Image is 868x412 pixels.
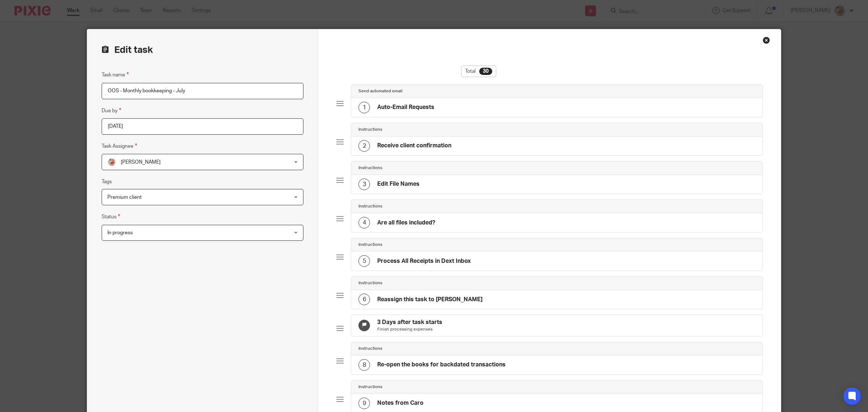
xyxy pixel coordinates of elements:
[377,361,506,369] h4: Re-open the books for backdated transactions
[377,399,424,407] h4: Notes from Caro
[102,118,303,135] input: Pick a date
[358,280,382,286] h4: Instructions
[358,217,370,228] div: 4
[358,178,370,190] div: 3
[358,346,382,352] h4: Instructions
[107,195,142,200] span: Premium client
[377,104,434,111] h4: Auto-Email Requests
[107,158,116,167] img: MIC.jpg
[358,127,382,133] h4: Instructions
[102,178,112,185] label: Tags
[377,180,420,188] h4: Edit File Names
[377,257,471,265] h4: Process All Receipts in Dext Inbox
[358,165,382,171] h4: Instructions
[102,44,303,56] h2: Edit task
[479,68,492,75] div: 30
[358,102,370,113] div: 1
[102,106,121,115] label: Due by
[358,88,403,94] h4: Send automated email
[377,327,442,332] p: Finish processing expenses
[358,384,382,390] h4: Instructions
[763,37,770,44] div: Close this dialog window
[377,296,482,303] h4: Reassign this task to [PERSON_NAME]
[377,319,442,326] h4: 3 Days after task starts
[377,219,435,227] h4: Are all files included?
[102,142,137,150] label: Task Assignee
[358,255,370,267] div: 5
[358,398,370,409] div: 9
[377,142,451,150] h4: Receive client confirmation
[358,203,382,209] h4: Instructions
[358,359,370,371] div: 8
[358,294,370,305] div: 6
[121,160,161,165] span: [PERSON_NAME]
[107,230,133,235] span: In progress
[461,66,496,77] div: Total
[102,213,120,221] label: Status
[358,242,382,248] h4: Instructions
[102,71,129,79] label: Task name
[358,140,370,152] div: 2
